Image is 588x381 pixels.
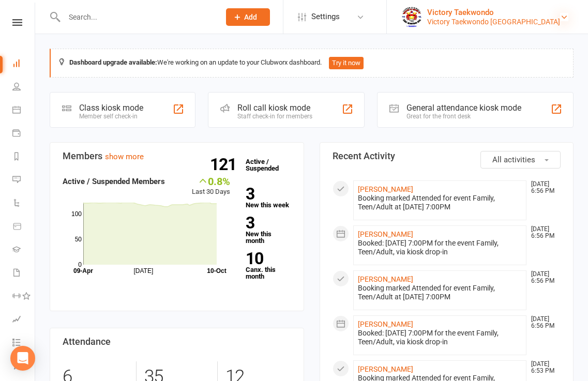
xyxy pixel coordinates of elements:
a: 121Active / Suspended [240,150,286,179]
time: [DATE] 6:56 PM [526,316,560,329]
div: Staff check-in for members [237,113,312,120]
a: [PERSON_NAME] [358,365,413,373]
div: Booked: [DATE] 7:00PM for the event Family, Teen/Adult, via kiosk drop-in [358,329,522,346]
time: [DATE] 6:56 PM [526,226,560,239]
strong: 121 [210,157,240,172]
time: [DATE] 6:56 PM [526,271,560,284]
div: Victory Taekwondo [427,8,560,17]
div: 0.8% [192,175,230,187]
strong: 3 [246,186,287,202]
div: Victory Taekwondo [GEOGRAPHIC_DATA] [427,17,560,26]
input: Search... [61,10,213,24]
span: Settings [311,5,340,28]
a: show more [105,152,144,161]
div: Class kiosk mode [79,103,143,113]
button: Try it now [329,57,364,69]
strong: 10 [246,251,287,266]
span: Add [244,13,257,21]
strong: 3 [246,215,287,231]
span: All activities [492,155,535,164]
strong: Active / Suspended Members [63,177,165,186]
button: Add [226,8,270,26]
h3: Recent Activity [333,151,561,161]
div: Member self check-in [79,113,143,120]
a: Reports [12,146,36,169]
a: Dashboard [12,53,36,76]
time: [DATE] 6:53 PM [526,361,560,374]
time: [DATE] 6:56 PM [526,181,560,194]
a: [PERSON_NAME] [358,320,413,328]
div: Booked: [DATE] 7:00PM for the event Family, Teen/Adult, via kiosk drop-in [358,239,522,256]
a: People [12,76,36,99]
div: Last 30 Days [192,175,230,197]
a: Assessments [12,309,36,332]
h3: Members [63,151,291,161]
button: All activities [480,151,561,169]
a: [PERSON_NAME] [358,230,413,238]
div: Booking marked Attended for event Family, Teen/Adult at [DATE] 7:00PM [358,194,522,211]
a: 3New this week [246,186,291,208]
h3: Attendance [63,337,291,347]
div: Open Intercom Messenger [10,346,35,371]
a: Calendar [12,99,36,123]
a: 3New this month [246,215,291,244]
a: Product Sales [12,216,36,239]
a: [PERSON_NAME] [358,275,413,283]
a: [PERSON_NAME] [358,185,413,193]
a: Payments [12,123,36,146]
div: General attendance kiosk mode [406,103,521,113]
div: Great for the front desk [406,113,521,120]
a: 10Canx. this month [246,251,291,280]
strong: Dashboard upgrade available: [69,58,157,66]
div: We're working on an update to your Clubworx dashboard. [50,49,574,78]
div: Booking marked Attended for event Family, Teen/Adult at [DATE] 7:00PM [358,284,522,301]
img: thumb_image1542833469.png [401,7,422,27]
div: Roll call kiosk mode [237,103,312,113]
